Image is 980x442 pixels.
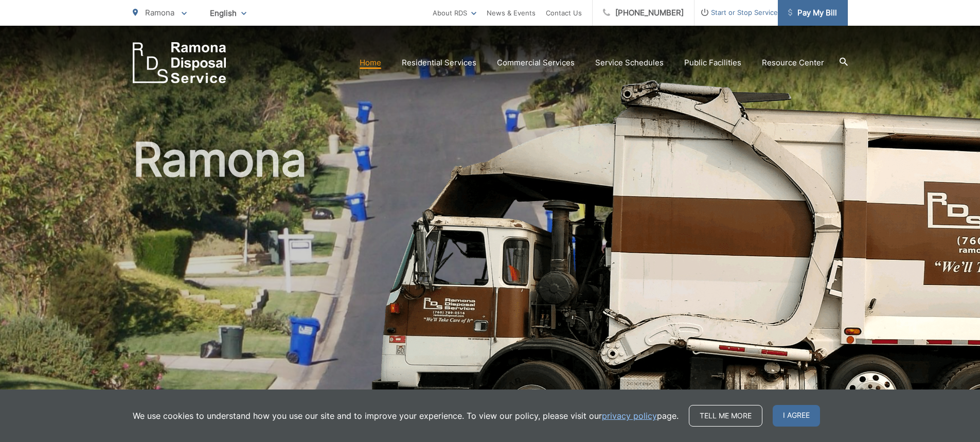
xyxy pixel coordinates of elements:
a: Public Facilities [684,57,741,69]
span: Pay My Bill [788,7,837,19]
a: Home [360,57,381,69]
a: Contact Us [546,7,582,19]
a: About RDS [433,7,476,19]
a: EDCD logo. Return to the homepage. [133,42,226,83]
p: We use cookies to understand how you use our site and to improve your experience. To view our pol... [133,410,679,422]
a: Commercial Services [497,57,575,69]
a: privacy policy [602,410,657,422]
a: Service Schedules [595,57,664,69]
span: I agree [773,405,820,427]
span: Ramona [145,8,174,17]
a: News & Events [487,7,536,19]
a: Resource Center [762,57,824,69]
a: Tell me more [689,405,762,427]
a: Residential Services [402,57,476,69]
span: English [202,4,254,22]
